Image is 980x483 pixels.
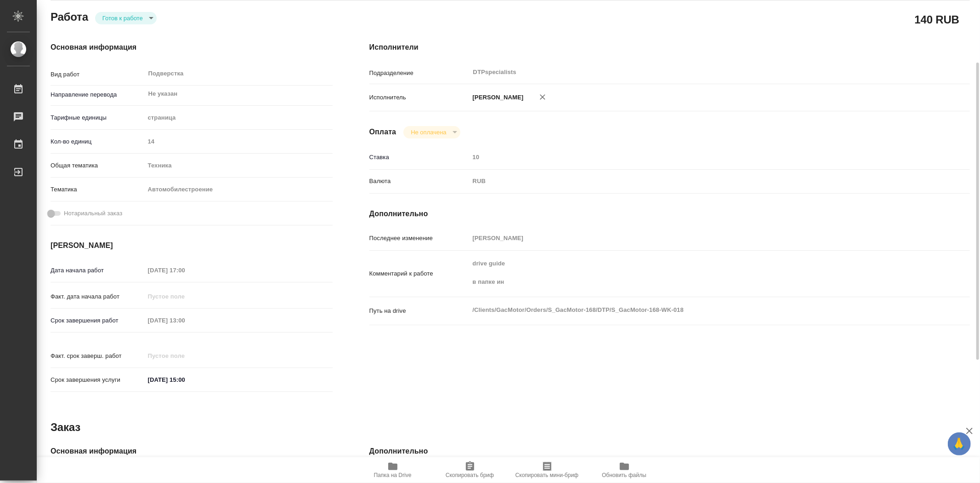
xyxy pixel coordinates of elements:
p: Вид работ [51,70,145,79]
button: Удалить исполнителя [532,87,553,107]
input: ✎ Введи что-нибудь [145,373,225,386]
span: Папка на Drive [374,472,412,478]
p: Тематика [51,185,145,194]
p: Факт. срок заверш. работ [51,351,145,361]
p: Исполнитель [369,93,470,102]
p: [PERSON_NAME] [470,93,524,102]
p: Общая тематика [51,161,145,170]
h4: Основная информация [51,446,333,457]
span: Скопировать бриф [446,472,494,478]
h2: 140 RUB [915,11,959,27]
button: 🙏 [948,432,971,455]
h2: Работа [51,8,88,24]
p: Подразделение [369,69,470,78]
h4: Основная информация [51,42,333,53]
input: Пустое поле [145,349,225,362]
textarea: /Clients/GacMotor/Orders/S_GacMotor-168/DTP/S_GacMotor-168-WK-018 [470,302,920,318]
input: Пустое поле [470,150,920,164]
input: Пустое поле [145,290,225,303]
span: Нотариальный заказ [64,209,122,218]
div: RUB [470,173,920,189]
input: Пустое поле [145,135,333,148]
p: Валюта [369,177,470,186]
span: Обновить файлы [602,472,646,478]
p: Направление перевода [51,90,145,99]
p: Ставка [369,153,470,162]
p: Срок завершения услуги [51,375,145,385]
div: Автомобилестроение [145,182,333,197]
h4: Дополнительно [369,208,970,219]
p: Дата начала работ [51,266,145,275]
p: Последнее изменение [369,234,470,243]
h2: Заказ [51,420,80,435]
h4: Дополнительно [369,446,970,457]
input: Пустое поле [145,264,225,277]
p: Комментарий к работе [369,269,470,278]
button: Обновить файлы [586,457,663,483]
button: Скопировать мини-бриф [509,457,586,483]
textarea: drive guide в папке ин [470,256,920,290]
div: Готов к работе [95,12,157,24]
div: Готов к работе [403,126,460,138]
h4: Оплата [369,126,397,138]
input: Пустое поле [470,231,920,245]
p: Факт. дата начала работ [51,292,145,301]
p: Кол-во единиц [51,137,145,146]
div: страница [145,110,333,126]
span: Скопировать мини-бриф [515,472,578,478]
button: Не оплачена [408,128,449,136]
p: Срок завершения работ [51,316,145,325]
button: Скопировать бриф [431,457,509,483]
p: Путь на drive [369,306,470,316]
input: Пустое поле [145,314,225,327]
p: Тарифные единицы [51,113,145,122]
h4: [PERSON_NAME] [51,240,333,251]
span: 🙏 [952,434,967,454]
button: Готов к работе [100,14,146,22]
div: Техника [145,158,333,173]
button: Папка на Drive [354,457,431,483]
h4: Исполнители [369,42,970,53]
